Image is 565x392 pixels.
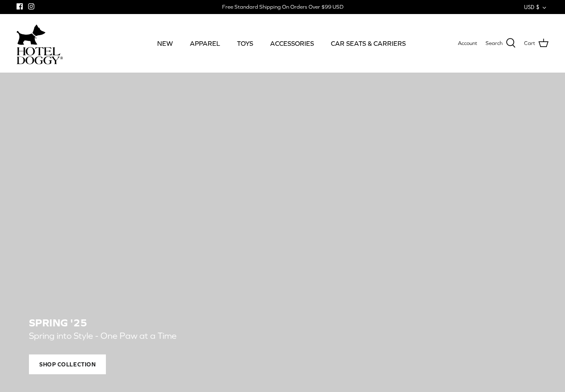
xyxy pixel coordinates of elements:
[29,317,536,329] h2: SPRING '25
[29,329,405,343] p: Spring into Style - One Paw at a Time
[524,38,548,49] a: Cart
[17,22,63,64] a: hoteldoggycom
[222,1,343,13] a: Free Standard Shipping On Orders Over $99 USD
[323,29,413,57] a: CAR SEATS & CARRIERS
[123,29,440,57] div: Primary navigation
[182,29,227,57] a: APPAREL
[263,29,321,57] a: ACCESSORIES
[150,29,180,57] a: NEW
[28,3,34,9] a: Instagram
[17,47,63,64] img: hoteldoggycom
[486,39,503,48] span: Search
[222,3,343,11] div: Free Standard Shipping On Orders Over $99 USD
[230,29,261,57] a: TOYS
[524,39,535,48] span: Cart
[29,354,106,374] span: Shop Collection
[17,22,45,47] img: dog-icon.svg
[486,38,516,49] a: Search
[458,40,477,46] span: Account
[458,39,477,48] a: Account
[17,3,23,9] a: Facebook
